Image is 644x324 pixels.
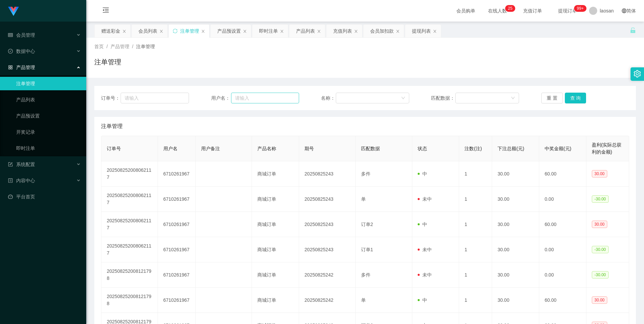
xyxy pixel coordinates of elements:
td: 商城订单 [252,161,299,187]
span: 30.00 [592,296,607,304]
div: 充值列表 [333,25,352,37]
a: 产品预设置 [16,109,81,123]
a: 注单管理 [16,77,81,90]
a: 产品列表 [16,93,81,106]
span: 注单管理 [101,122,123,130]
div: 产品列表 [296,25,315,37]
span: 注数(注) [464,146,482,151]
span: -30.00 [592,271,609,279]
span: 订单1 [361,247,373,252]
td: 20250825243 [299,237,356,262]
td: 1 [459,212,492,237]
td: 6710261967 [158,161,196,187]
td: 202508252008062117 [101,161,158,187]
td: 6710261967 [158,212,196,237]
button: 查 询 [565,93,586,103]
i: 图标: close [122,29,126,33]
td: 商城订单 [252,237,299,262]
span: 未中 [418,247,432,252]
td: 202508252008062117 [101,212,158,237]
span: 系统配置 [8,162,35,167]
i: 图标: close [280,29,284,33]
a: 图标: dashboard平台首页 [8,190,81,203]
span: 匹配数据： [431,95,455,102]
span: 产品管理 [8,65,35,70]
span: 中 [418,297,427,303]
td: 202508252008062117 [101,237,158,262]
td: 60.00 [539,161,586,187]
span: 未中 [418,272,432,278]
span: 盈利(实际总获利的金额) [592,142,622,155]
span: 多件 [361,272,371,278]
td: 6710261967 [158,262,196,288]
span: 会员管理 [8,32,35,38]
a: 开奖记录 [16,125,81,139]
div: 产品预设置 [217,25,241,37]
td: 商城订单 [252,212,299,237]
td: 1 [459,187,492,212]
td: 1 [459,237,492,262]
div: 会员列表 [138,25,157,37]
div: 会员加扣款 [370,25,394,37]
td: 30.00 [492,262,539,288]
span: 30.00 [592,221,607,228]
td: 20250825242 [299,262,356,288]
td: 0.00 [539,187,586,212]
td: 6710261967 [158,288,196,313]
input: 请输入 [231,93,299,103]
sup: 25 [505,5,515,12]
i: 图标: menu-fold [94,0,117,22]
td: 1 [459,161,492,187]
span: 单 [361,196,366,202]
span: 期号 [304,146,314,151]
i: 图标: close [317,29,321,33]
span: 数据中心 [8,48,35,54]
td: 20250825242 [299,288,356,313]
td: 20250825243 [299,187,356,212]
a: 即时注单 [16,141,81,155]
i: 图标: appstore-o [8,65,13,70]
h1: 注单管理 [94,57,121,67]
td: 60.00 [539,212,586,237]
span: / [106,44,108,49]
sup: 965 [574,5,586,12]
i: 图标: check-circle-o [8,49,13,54]
span: 充值订单 [520,8,545,13]
p: 5 [510,5,513,12]
i: 图标: close [354,29,358,33]
span: 中奖金额(元) [545,146,571,151]
i: 图标: close [201,29,205,33]
div: 注单管理 [180,25,199,37]
td: 60.00 [539,288,586,313]
span: -30.00 [592,246,609,253]
i: 图标: form [8,162,13,167]
td: 20250825243 [299,212,356,237]
span: 订单号： [101,95,121,102]
td: 6710261967 [158,237,196,262]
span: 内容中心 [8,178,35,183]
p: 2 [508,5,510,12]
span: 用户名 [163,146,178,151]
span: 用户备注 [201,146,220,151]
td: 1 [459,288,492,313]
span: 中 [418,171,427,176]
span: 未中 [418,196,432,202]
td: 30.00 [492,161,539,187]
div: 赠送彩金 [101,25,120,37]
span: 30.00 [592,170,607,177]
td: 30.00 [492,212,539,237]
i: 图标: profile [8,178,13,183]
i: 图标: table [8,33,13,37]
button: 重 置 [541,93,563,103]
span: 状态 [418,146,427,151]
i: 图标: global [622,8,626,13]
td: 30.00 [492,187,539,212]
td: 商城订单 [252,262,299,288]
span: 首页 [94,44,104,49]
span: 单 [361,297,366,303]
td: 20250825243 [299,161,356,187]
span: 下注总额(元) [497,146,524,151]
span: 名称： [321,95,336,102]
i: 图标: close [243,29,247,33]
i: 图标: sync [173,29,178,33]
